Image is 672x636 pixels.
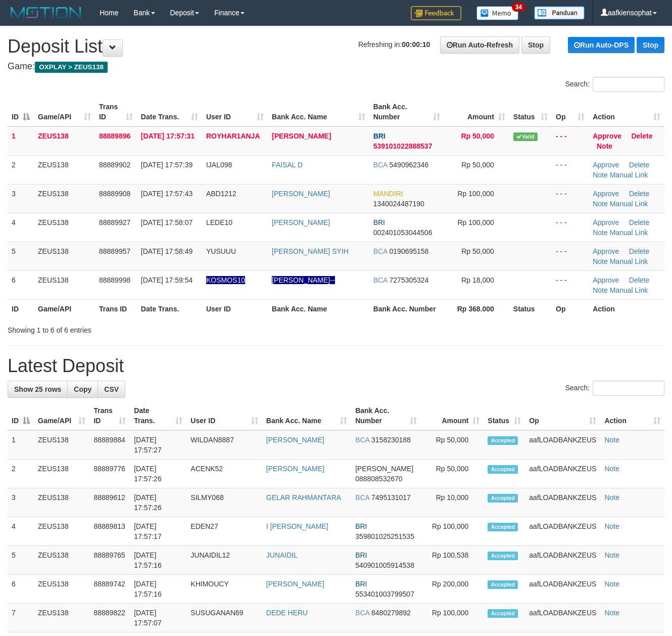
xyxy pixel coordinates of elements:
span: Nama rekening ada tanda titik/strip, harap diedit [206,276,245,284]
label: Search: [565,381,664,396]
td: ZEUS138 [34,126,95,156]
td: [DATE] 17:57:26 [130,460,186,488]
td: Rp 100,000 [421,604,484,632]
span: Refreshing in: [358,40,430,49]
h1: Deposit List [8,36,664,57]
td: 88889822 [89,604,130,632]
img: MOTION_logo.png [8,5,84,20]
span: 88889998 [99,276,130,284]
a: JUNAIDIL [266,551,298,559]
span: Copy 0190695158 to clipboard [390,247,429,255]
a: Run Auto-Refresh [440,36,519,54]
span: Accepted [488,436,518,445]
span: Copy 8480279892 to clipboard [371,609,411,617]
td: SILMY068 [186,488,262,517]
img: panduan.png [534,6,585,20]
td: ZEUS138 [34,270,95,299]
td: 1 [8,126,34,156]
h1: Latest Deposit [8,356,664,376]
td: ZEUS138 [34,604,89,632]
span: BRI [355,551,367,559]
a: Approve [593,218,619,226]
td: 88889813 [89,517,130,546]
span: [DATE] 17:57:39 [141,161,193,169]
td: - - - [552,242,589,270]
td: [DATE] 17:57:07 [130,604,186,632]
span: 88889896 [99,132,130,140]
span: BCA [373,161,388,169]
a: I [PERSON_NAME] [266,522,328,530]
th: Game/API [34,299,95,318]
a: Delete [631,132,652,140]
td: 88889612 [89,488,130,517]
td: ZEUS138 [34,184,95,213]
th: Game/API: activate to sort column ascending [34,401,89,430]
span: LEDE10 [206,218,232,226]
th: Action: activate to sort column ascending [600,401,664,430]
span: [DATE] 17:58:07 [141,218,193,226]
span: Copy 553401003799507 to clipboard [355,590,414,598]
a: Note [604,609,619,617]
th: Action [589,299,664,318]
span: BRI [355,580,367,588]
td: Rp 100,538 [421,546,484,575]
span: ROYHAR1ANJA [206,132,260,140]
span: CSV [104,385,119,393]
th: Op: activate to sort column ascending [552,98,589,126]
a: Note [604,580,619,588]
th: Bank Acc. Number: activate to sort column ascending [351,401,421,430]
a: [PERSON_NAME] [272,132,331,140]
th: Op: activate to sort column ascending [525,401,600,430]
td: aafLOADBANKZEUS [525,546,600,575]
span: BCA [355,493,369,502]
span: [DATE] 17:59:54 [141,276,193,284]
a: Note [604,493,619,502]
td: [DATE] 17:57:27 [130,430,186,460]
td: 7 [8,604,34,632]
span: 34 [512,3,525,12]
a: [PERSON_NAME] [266,465,324,473]
span: Rp 50,000 [461,132,494,140]
span: [DATE] 17:58:49 [141,247,193,255]
td: - - - [552,213,589,242]
a: Manual Link [610,286,648,294]
th: Trans ID: activate to sort column ascending [95,98,137,126]
span: Copy 002401053044506 to clipboard [373,229,433,237]
td: 2 [8,155,34,184]
span: BRI [373,132,386,140]
th: Rp 368.000 [444,299,509,318]
span: [PERSON_NAME] [355,465,413,473]
th: User ID [202,299,268,318]
th: User ID: activate to sort column ascending [186,401,262,430]
span: Rp 50,000 [461,161,494,169]
img: Feedback.jpg [411,6,461,20]
td: aafLOADBANKZEUS [525,460,600,488]
th: Trans ID: activate to sort column ascending [89,401,130,430]
th: Op [552,299,589,318]
a: Manual Link [610,229,648,237]
span: Copy 088808532670 to clipboard [355,475,402,483]
span: Copy 3158230188 to clipboard [371,436,411,444]
span: MANDIRI [373,190,403,198]
input: Search: [593,77,664,92]
th: Amount: activate to sort column ascending [444,98,509,126]
td: 4 [8,213,34,242]
a: Approve [593,190,619,198]
th: ID: activate to sort column descending [8,401,34,430]
a: FAISAL D [272,161,303,169]
th: Date Trans.: activate to sort column ascending [137,98,202,126]
td: 6 [8,575,34,604]
span: BRI [355,522,367,530]
th: User ID: activate to sort column ascending [202,98,268,126]
span: Copy 1340024487190 to clipboard [373,200,424,208]
td: ZEUS138 [34,488,89,517]
td: 2 [8,460,34,488]
td: ZEUS138 [34,575,89,604]
th: Amount: activate to sort column ascending [421,401,484,430]
td: ZEUS138 [34,430,89,460]
span: Copy 359801025251535 to clipboard [355,532,414,540]
span: Rp 100,000 [457,190,494,198]
td: ZEUS138 [34,213,95,242]
th: Date Trans. [137,299,202,318]
td: Rp 50,000 [421,430,484,460]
